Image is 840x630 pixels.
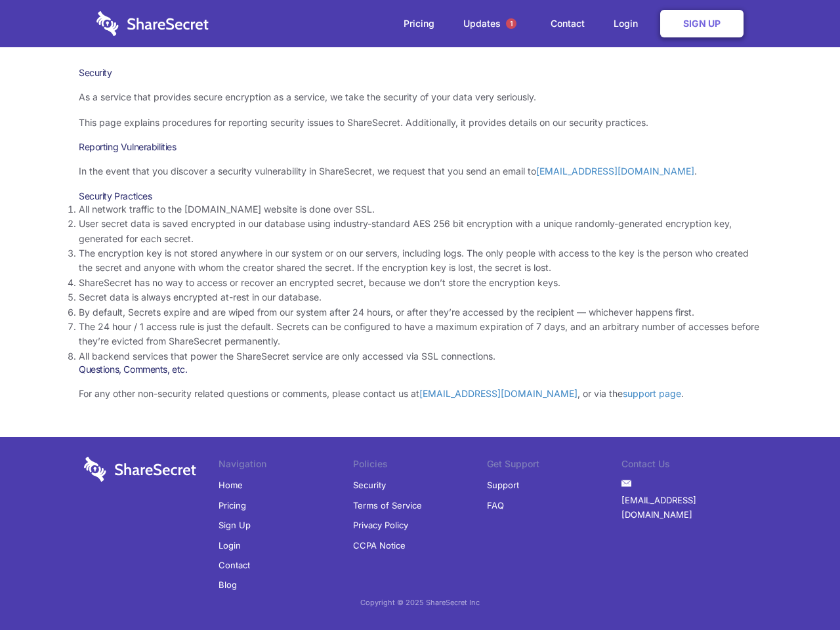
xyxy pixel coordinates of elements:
[79,305,761,320] li: By default, Secrets expire and are wiped from our system after 24 hours, or after they’re accesse...
[623,388,681,399] a: support page
[390,3,448,44] a: Pricing
[419,388,577,399] a: [EMAIL_ADDRESS][DOMAIN_NAME]
[537,3,598,44] a: Contact
[353,495,422,515] a: Terms of Service
[353,457,488,475] li: Policies
[536,165,694,177] a: [EMAIL_ADDRESS][DOMAIN_NAME]
[660,10,744,37] a: Sign Up
[353,475,386,495] a: Security
[79,276,761,290] li: ShareSecret has no way to access or recover an encrypted secret, because we don’t store the encry...
[487,475,519,495] a: Support
[79,387,761,401] p: For any other non-security related questions or comments, please contact us at , or via the .
[96,11,209,36] img: logo-wordmark-white-trans-d4663122ce5f474addd5e946df7df03e33cb6a1c49d2221995e7729f52c070b2.svg
[219,495,246,515] a: Pricing
[79,90,761,104] p: As a service that provides secure encryption as a service, we take the security of your data very...
[219,475,243,495] a: Home
[79,364,761,375] h3: Questions, Comments, etc.
[219,457,353,475] li: Navigation
[506,18,516,29] span: 1
[219,575,237,595] a: Blog
[600,3,658,44] a: Login
[79,67,761,79] h1: Security
[79,115,761,130] p: This page explains procedures for reporting security issues to ShareSecret. Additionally, it prov...
[621,457,756,475] li: Contact Us
[353,535,406,555] a: CCPA Notice
[79,164,761,178] p: In the event that you discover a security vulnerability in ShareSecret, we request that you send ...
[84,457,196,482] img: logo-wordmark-white-trans-d4663122ce5f474addd5e946df7df03e33cb6a1c49d2221995e7729f52c070b2.svg
[79,141,761,153] h3: Reporting Vulnerabilities
[79,320,761,349] li: The 24 hour / 1 access rule is just the default. Secrets can be configured to have a maximum expi...
[79,202,761,217] li: All network traffic to the [DOMAIN_NAME] website is done over SSL.
[219,555,250,575] a: Contact
[219,535,241,555] a: Login
[79,246,761,276] li: The encryption key is not stored anywhere in our system or on our servers, including logs. The on...
[79,217,761,246] li: User secret data is saved encrypted in our database using industry-standard AES 256 bit encryptio...
[79,190,761,202] h3: Security Practices
[353,515,408,535] a: Privacy Policy
[219,515,251,535] a: Sign Up
[621,490,756,525] a: [EMAIL_ADDRESS][DOMAIN_NAME]
[487,457,621,475] li: Get Support
[487,495,504,515] a: FAQ
[79,290,761,304] li: Secret data is always encrypted at-rest in our database.
[79,349,761,364] li: All backend services that power the ShareSecret service are only accessed via SSL connections.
